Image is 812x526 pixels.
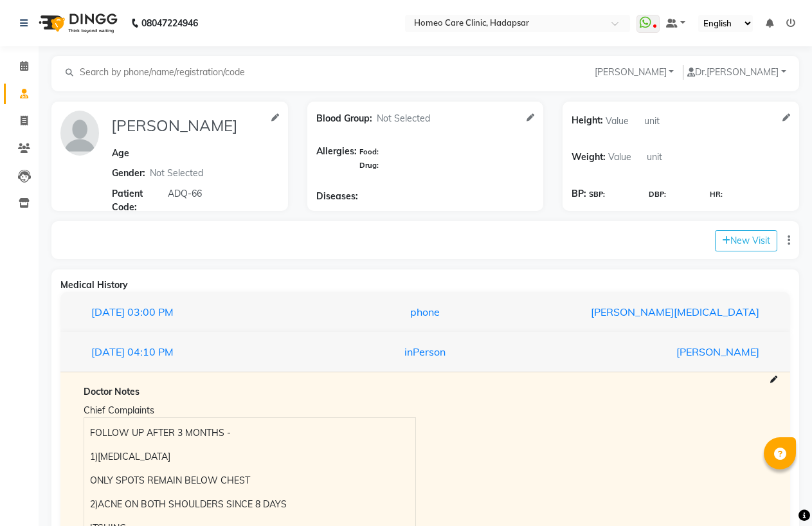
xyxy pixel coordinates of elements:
[606,147,644,167] input: Value
[141,5,198,41] b: 08047224946
[572,147,606,167] span: Weight:
[84,385,767,399] div: Doctor Notes
[591,65,678,80] button: [PERSON_NAME]
[78,65,255,80] input: Search by phone/name/registration/code
[715,230,777,251] button: New Visit
[109,111,266,140] input: Name
[127,345,174,358] span: 04:10 PM
[90,426,409,440] p: FOLLOW UP AFTER 3 MONTHS -
[60,278,790,292] div: Medical History
[73,300,777,324] button: [DATE]03:00 PMphone[PERSON_NAME][MEDICAL_DATA]
[316,112,372,125] span: Blood Group:
[572,187,586,201] span: BP:
[758,475,799,513] iframe: chat widget
[91,305,125,318] span: [DATE]
[90,450,409,464] p: 1)[MEDICAL_DATA]
[540,344,769,359] div: [PERSON_NAME]
[166,183,266,203] input: Patient Code
[60,111,99,156] img: profile
[112,187,166,214] span: Patient Code:
[710,189,723,200] span: HR:
[649,189,666,200] span: DBP:
[603,111,642,131] input: Value
[112,167,145,180] span: Gender:
[311,344,539,359] div: inPerson
[589,189,605,200] span: SBP:
[311,304,539,320] div: phone
[91,345,125,358] span: [DATE]
[642,111,680,131] input: unit
[84,404,416,417] div: Chief Complaints
[316,190,358,203] span: Diseases:
[90,498,409,511] p: 2)ACNE ON BOTH SHOULDERS SINCE 8 DAYS
[359,147,379,156] span: Food:
[687,66,707,78] span: Dr.
[359,161,379,170] span: Drug:
[316,145,357,172] span: Allergies:
[644,147,683,167] input: unit
[572,111,603,131] span: Height:
[73,340,777,364] button: [DATE]04:10 PMinPerson[PERSON_NAME]
[90,474,409,487] p: ONLY SPOTS REMAIN BELOW CHEST
[112,147,129,159] span: Age
[683,65,790,80] button: Dr.[PERSON_NAME]
[127,305,174,318] span: 03:00 PM
[33,5,121,41] img: logo
[540,304,769,320] div: [PERSON_NAME][MEDICAL_DATA]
